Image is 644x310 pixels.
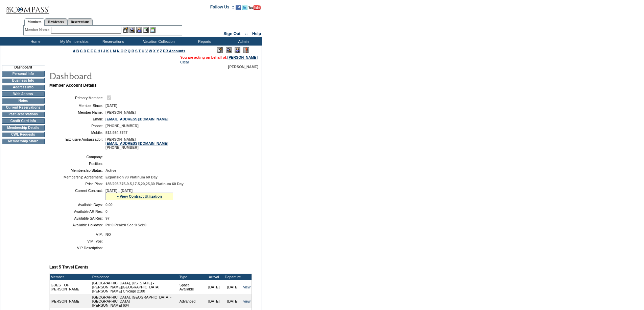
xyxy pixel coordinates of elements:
td: Membership Share [2,139,45,144]
img: Subscribe to our YouTube Channel [248,5,261,10]
td: Type [178,274,205,280]
td: Price Plan: [52,182,103,186]
td: Admin [223,37,262,46]
a: Y [157,49,159,53]
td: [GEOGRAPHIC_DATA], [GEOGRAPHIC_DATA] - [GEOGRAPHIC_DATA] [PERSON_NAME] 604 [91,294,178,308]
b: Last 5 Travel Events [49,265,88,270]
span: [PERSON_NAME] [105,110,136,114]
td: Space Available [178,280,205,294]
img: Impersonate [136,27,142,33]
a: V [145,49,148,53]
img: Log Concern/Member Elevation [243,47,249,53]
td: Company: [52,155,103,159]
div: Member Name: [25,27,51,33]
a: M [113,49,116,53]
a: A [73,49,75,53]
td: Home [15,37,54,46]
img: View Mode [226,47,232,53]
a: » View Contract Utilization [117,194,162,198]
td: Departure [223,274,242,280]
td: Dashboard [2,65,45,70]
a: G [94,49,96,53]
td: VIP Description: [52,246,103,250]
a: N [117,49,120,53]
img: Impersonate [235,47,240,53]
td: Membership Status: [52,168,103,172]
a: [EMAIL_ADDRESS][DOMAIN_NAME] [105,141,168,145]
td: Available Holidays: [52,223,103,227]
img: Follow us on Twitter [242,5,247,10]
img: Become our fan on Facebook [236,5,241,10]
a: view [243,299,251,303]
span: Active [105,168,116,172]
td: Position: [52,162,103,166]
td: Credit Card Info [2,118,45,124]
a: W [149,49,152,53]
td: Advanced [178,294,205,308]
td: Reservations [93,37,132,46]
a: T [139,49,141,53]
td: GUEST OF [PERSON_NAME] [50,280,91,294]
a: Z [160,49,162,53]
td: VIP: [52,232,103,236]
td: Arrival [205,274,223,280]
td: Available Days: [52,203,103,207]
a: C [80,49,82,53]
td: [GEOGRAPHIC_DATA], [US_STATE] - [PERSON_NAME][GEOGRAPHIC_DATA] [PERSON_NAME] Chicago 2100 [91,280,178,294]
td: Email: [52,117,103,121]
a: Reservations [67,18,93,25]
img: pgTtlDashboard.gif [49,69,184,82]
img: Reservations [143,27,149,33]
span: 97 [105,216,110,220]
span: [PHONE_NUMBER] [105,124,139,128]
span: 0 [105,209,108,214]
td: Exclusive Ambassador: [52,137,103,149]
td: Member Name: [52,110,103,114]
a: K [106,49,109,53]
a: U [142,49,144,53]
a: E [87,49,90,53]
img: Edit Mode [217,47,223,53]
td: Business Info [2,78,45,83]
span: [PERSON_NAME] [PHONE_NUMBER] [105,137,168,149]
b: Member Account Details [49,83,97,88]
td: CWL Requests [2,132,45,137]
td: Current Contract: [52,189,103,200]
a: Follow us on Twitter [242,7,247,11]
img: b_calculator.gif [150,27,156,33]
img: View [129,27,135,33]
td: Member [50,274,91,280]
td: Personal Info [2,71,45,77]
span: Expansion v3 Platinum 60 Day [105,175,158,179]
td: Past Reservations [2,112,45,117]
span: 0.00 [105,203,113,207]
a: I [101,49,102,53]
span: [DATE] - [DATE] [105,189,133,193]
a: ER Accounts [163,49,185,53]
a: Help [252,31,261,36]
a: P [124,49,127,53]
td: Member Since: [52,104,103,108]
td: Membership Details [2,125,45,131]
a: L [110,49,112,53]
td: [DATE] [205,280,223,294]
td: VIP Type: [52,239,103,243]
td: Available SA Res: [52,216,103,220]
td: Current Reservations [2,105,45,110]
a: F [91,49,93,53]
a: Sign Out [223,31,240,36]
td: Address Info [2,85,45,90]
a: Residences [45,18,67,25]
td: [DATE] [223,280,242,294]
td: Residence [91,274,178,280]
td: Primary Member: [52,94,103,101]
td: Mobile: [52,131,103,135]
a: B [76,49,79,53]
a: X [153,49,156,53]
span: 512.934.3747 [105,131,127,135]
a: D [84,49,86,53]
span: [PERSON_NAME] [228,65,258,69]
a: R [132,49,134,53]
a: Q [128,49,130,53]
td: Web Access [2,91,45,97]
